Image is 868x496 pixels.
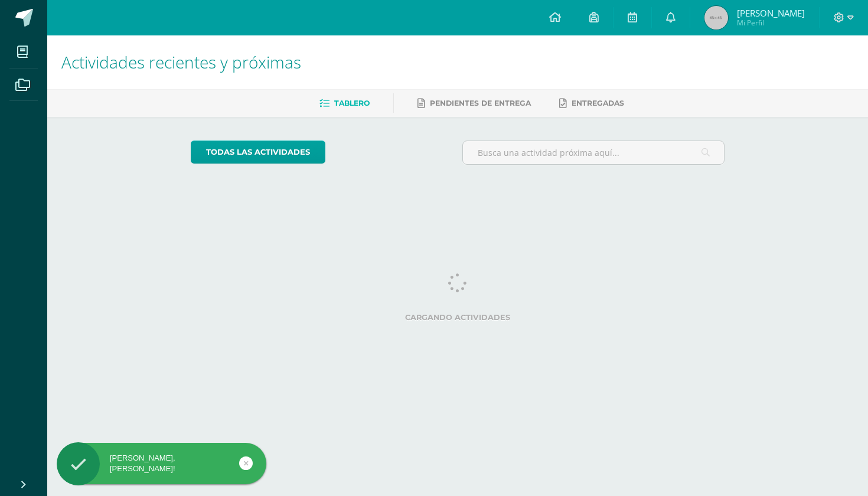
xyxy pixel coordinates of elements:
span: Mi Perfil [737,18,805,28]
input: Busca una actividad próxima aquí... [463,141,725,164]
img: 45x45 [704,6,728,30]
span: Tablero [334,99,370,107]
span: Entregadas [572,99,624,107]
a: Pendientes de entrega [417,94,531,113]
a: todas las Actividades [191,141,325,164]
a: Entregadas [559,94,624,113]
label: Cargando actividades [191,313,725,322]
div: [PERSON_NAME], [PERSON_NAME]! [57,453,266,474]
span: Actividades recientes y próximas [61,51,301,73]
span: Pendientes de entrega [430,99,531,107]
a: Tablero [319,94,370,113]
span: [PERSON_NAME] [737,7,805,19]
